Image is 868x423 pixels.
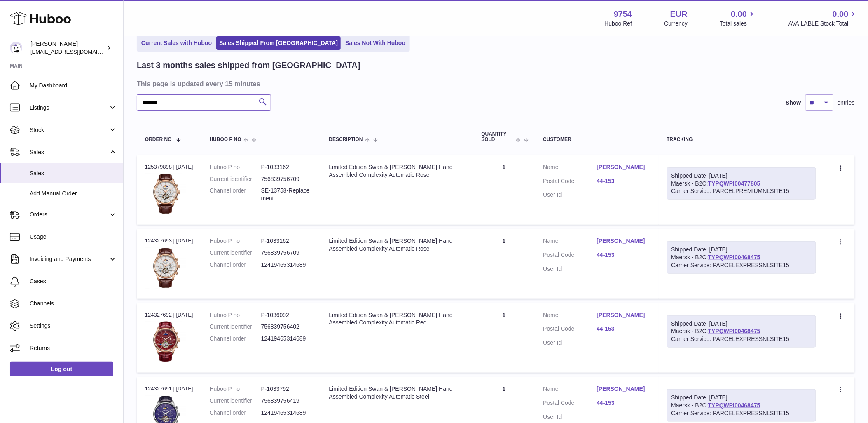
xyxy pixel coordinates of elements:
div: Maersk - B2C: [667,241,817,274]
a: 0.00 AVAILABLE Stock Total [788,9,858,28]
dt: Postal Code [543,325,597,335]
span: AVAILABLE Stock Total [788,20,858,28]
td: 1 [473,155,535,225]
dt: User Id [543,339,597,347]
a: [PERSON_NAME] [597,237,650,245]
span: Description [329,137,363,142]
dd: SE-13758-Replacement [261,187,313,202]
dt: Channel order [210,261,261,269]
span: Returns [30,344,117,352]
a: TYPQWPI00477805 [708,180,760,187]
dd: 12419465314689 [261,261,313,269]
span: Sales [30,169,117,177]
a: TYPQWPI00468475 [708,402,760,409]
span: Settings [30,322,117,330]
a: Sales Shipped From [GEOGRAPHIC_DATA] [216,36,341,50]
dd: P-1033162 [261,163,313,171]
dt: Name [543,311,597,321]
span: entries [838,99,855,107]
dd: 756839756419 [261,397,313,405]
img: 97541756811724.jpg [145,321,186,362]
dt: Current identifier [210,323,261,331]
span: Usage [30,233,117,241]
dt: Huboo P no [210,163,261,171]
a: TYPQWPI00468475 [708,254,760,261]
span: [EMAIL_ADDRESS][DOMAIN_NAME] [30,48,121,55]
span: Listings [30,104,108,112]
dd: 756839756709 [261,249,313,257]
div: Shipped Date: [DATE] [671,172,812,180]
a: 0.00 Total sales [720,9,756,28]
div: Limited Edition Swan & [PERSON_NAME] Hand Assembled Complexity Automatic Rose [329,237,465,253]
td: 1 [473,229,535,298]
img: internalAdmin-9754@internal.huboo.com [10,42,22,54]
div: Currency [664,20,688,28]
span: 0.00 [731,9,747,20]
div: 124327692 | [DATE] [145,311,193,319]
div: Tracking [667,137,817,142]
img: 97541756811602.jpg [145,247,186,289]
dt: User Id [543,191,597,199]
strong: EUR [670,9,688,20]
h2: Last 3 months sales shipped from [GEOGRAPHIC_DATA] [137,60,360,71]
span: Orders [30,211,108,219]
dt: Huboo P no [210,237,261,245]
div: Shipped Date: [DATE] [671,394,812,402]
td: 1 [473,303,535,373]
a: 44-153 [597,325,650,333]
div: Limited Edition Swan & [PERSON_NAME] Hand Assembled Complexity Automatic Red [329,311,465,327]
div: Carrier Service: PARCELEXPRESSNLSITE15 [671,261,812,269]
div: Maersk - B2C: [667,389,817,422]
a: Log out [10,362,113,376]
span: Huboo P no [210,137,241,142]
div: [PERSON_NAME] [30,40,105,56]
dt: User Id [543,413,597,421]
div: Maersk - B2C: [667,315,817,348]
dd: P-1033162 [261,237,313,245]
a: [PERSON_NAME] [597,311,650,319]
dt: Channel order [210,187,261,202]
dd: P-1036092 [261,311,313,319]
dd: 756839756709 [261,175,313,183]
div: Customer [543,137,650,142]
span: Channels [30,300,117,308]
dt: Postal Code [543,251,597,261]
dt: Name [543,163,597,173]
dt: Current identifier [210,175,261,183]
h3: This page is updated every 15 minutes [137,79,853,88]
a: [PERSON_NAME] [597,385,650,393]
a: TYPQWPI00468475 [708,328,760,334]
span: Total sales [720,20,756,28]
span: Stock [30,126,108,134]
div: Limited Edition Swan & [PERSON_NAME] Hand Assembled Complexity Automatic Steel [329,385,465,401]
div: Shipped Date: [DATE] [671,246,812,254]
div: Maersk - B2C: [667,167,817,200]
a: 44-153 [597,399,650,407]
span: Invoicing and Payments [30,255,108,263]
span: Cases [30,277,117,285]
dt: Name [543,385,597,395]
dt: Name [543,237,597,247]
dd: 12419465314689 [261,335,313,343]
dt: Current identifier [210,397,261,405]
a: Sales Not With Huboo [342,36,408,50]
span: My Dashboard [30,82,117,89]
div: 124327691 | [DATE] [145,385,193,392]
span: 0.00 [833,9,849,20]
dd: 12419465314689 [261,409,313,417]
span: Order No [145,137,172,142]
a: 44-153 [597,177,650,185]
strong: 9754 [614,9,632,20]
div: Carrier Service: PARCELPREMIUMNLSITE15 [671,187,812,195]
dt: Current identifier [210,249,261,257]
span: Sales [30,148,108,156]
dt: Huboo P no [210,385,261,393]
dt: Postal Code [543,399,597,409]
div: 124327693 | [DATE] [145,237,193,244]
dd: 756839756402 [261,323,313,331]
span: Quantity Sold [482,132,514,142]
label: Show [786,99,801,107]
div: Carrier Service: PARCELEXPRESSNLSITE15 [671,335,812,343]
dt: Channel order [210,409,261,417]
a: [PERSON_NAME] [597,163,650,171]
